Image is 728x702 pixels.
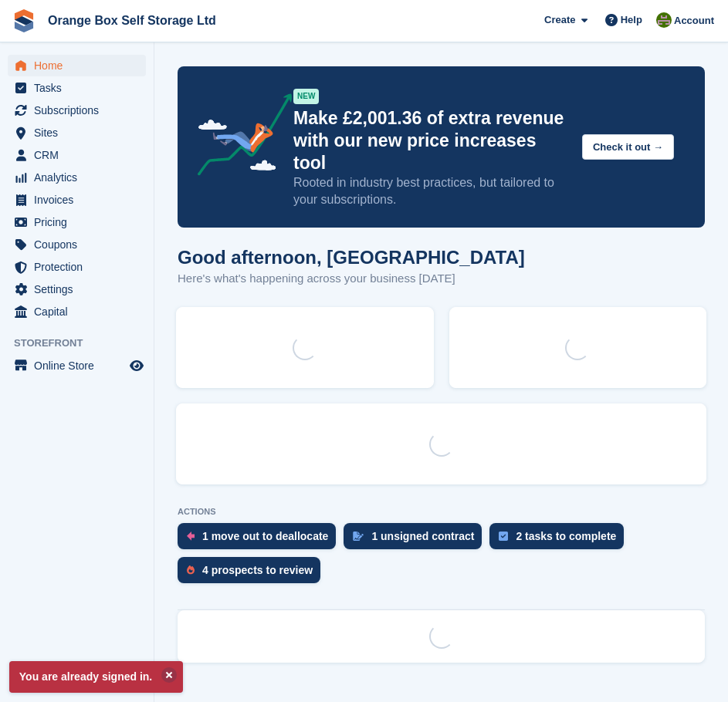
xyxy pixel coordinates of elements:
span: Capital [34,301,127,322]
a: menu [8,100,146,121]
a: 1 move out to deallocate [178,523,344,557]
span: CRM [34,144,127,166]
img: price-adjustments-announcement-icon-8257ccfd72463d97f412b2fc003d46551f7dbcb40ab6d574587a9cd5c0d94... [185,93,293,181]
span: Invoices [34,189,127,211]
a: 4 prospects to review [178,557,328,591]
div: NEW [293,89,319,104]
a: menu [8,301,146,322]
a: Preview store [127,356,146,375]
a: menu [8,256,146,278]
img: contract_signature_icon-13c848040528278c33f63329250d36e43548de30e8caae1d1a13099fd9432cc5.svg [353,532,364,541]
p: Make £2,001.36 of extra revenue with our new price increases tool [293,107,570,174]
span: Settings [34,278,127,300]
img: stora-icon-8386f47178a22dfd0bd8f6a31ec36ba5ce8667c1dd55bd0f319d3a0aa187defe.svg [12,9,36,32]
p: Rooted in industry best practices, but tailored to your subscriptions. [293,174,570,208]
span: Analytics [34,167,127,188]
a: menu [8,355,146,376]
span: Storefront [14,336,154,351]
a: menu [8,55,146,76]
a: 1 unsigned contract [344,523,489,557]
span: Protection [34,256,127,278]
a: menu [8,211,146,233]
div: 2 tasks to complete [516,530,616,542]
span: Account [674,13,714,29]
button: Check it out → [582,134,674,160]
a: menu [8,278,146,300]
div: 1 unsigned contract [371,530,474,542]
h1: Good afternoon, [GEOGRAPHIC_DATA] [178,247,525,268]
img: task-75834270c22a3079a89374b754ae025e5fb1db73e45f91037f5363f120a921f8.svg [499,532,508,541]
a: 2 tasks to complete [489,523,631,557]
span: Home [34,55,127,76]
span: Online Store [34,355,127,376]
a: menu [8,122,146,143]
span: Coupons [34,234,127,255]
img: Pippa White [656,12,672,28]
span: Tasks [34,77,127,99]
a: menu [8,144,146,166]
p: Here's what's happening across your business [DATE] [178,270,525,288]
img: move_outs_to_deallocate_icon-f764333ba52eb49d3ac5e1228854f67142a1ed5810a6f6cc68b1a99e826820c5.svg [187,532,195,541]
div: 1 move out to deallocate [202,530,328,542]
span: Create [544,12,575,28]
div: 4 prospects to review [202,564,313,576]
a: menu [8,77,146,99]
p: ACTIONS [178,507,705,517]
a: Orange Box Self Storage Ltd [42,8,222,33]
a: menu [8,189,146,211]
span: Subscriptions [34,100,127,121]
span: Help [621,12,642,28]
span: Pricing [34,211,127,233]
a: menu [8,234,146,255]
img: prospect-51fa495bee0391a8d652442698ab0144808aea92771e9ea1ae160a38d050c398.svg [187,565,195,575]
p: You are already signed in. [9,661,183,693]
a: menu [8,167,146,188]
span: Sites [34,122,127,143]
